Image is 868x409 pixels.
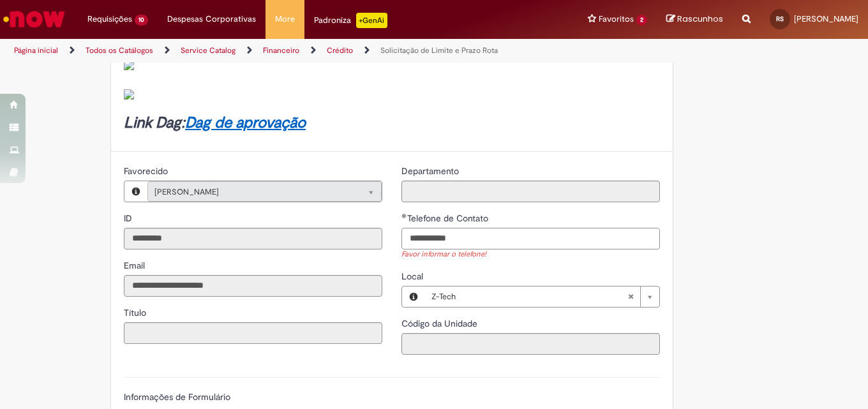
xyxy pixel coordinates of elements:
span: Despesas Corporativas [167,13,256,26]
img: ServiceNow [1,6,67,32]
span: Somente leitura - ID [124,212,135,224]
p: +GenAi [356,13,387,28]
input: Título [124,322,382,344]
span: Requisições [87,13,132,26]
span: 10 [135,15,148,26]
span: Z-Tech [431,286,627,307]
span: More [275,13,295,26]
span: Obrigatório Preenchido [401,213,407,218]
label: Somente leitura - Título [124,306,149,319]
span: Somente leitura - Título [124,307,149,318]
input: Email [124,275,382,297]
img: sys_attachment.do [124,60,134,70]
span: [PERSON_NAME] [154,182,349,202]
label: Somente leitura - Departamento [401,165,461,177]
span: Local [401,271,426,282]
ul: Trilhas de página [10,39,569,63]
a: Página inicial [14,45,58,56]
span: RS [776,15,784,23]
a: Todos os Catálogos [86,45,153,56]
span: Favoritos [599,13,634,26]
span: [PERSON_NAME] [794,13,858,24]
a: Crédito [327,45,353,56]
span: Somente leitura - Favorecido [124,165,170,177]
label: Somente leitura - Código da Unidade [401,317,480,330]
a: Dag de aprovação [185,113,306,133]
a: [PERSON_NAME]Limpar campo Favorecido [147,181,382,202]
input: Departamento [401,181,660,202]
div: Favor informar o telefone! [401,249,660,260]
strong: Link Dag: [124,113,306,133]
label: Somente leitura - Email [124,259,147,272]
button: Favorecido, Visualizar este registro Raul Ramos Da Silva [124,181,147,202]
a: Service Catalog [181,45,236,56]
abbr: Limpar campo Local [621,286,640,307]
span: Somente leitura - Departamento [401,165,461,177]
label: Informações de Formulário [124,391,230,403]
button: Local, Visualizar este registro Z-Tech [402,286,425,307]
input: Código da Unidade [401,333,660,355]
a: Financeiro [263,45,299,56]
a: Solicitação de Limite e Prazo Rota [380,45,498,56]
input: ID [124,228,382,249]
input: Telefone de Contato [401,228,660,249]
span: Telefone de Contato [407,212,491,224]
div: Padroniza [314,13,387,28]
a: Rascunhos [666,13,723,26]
span: Somente leitura - Email [124,260,147,271]
img: sys_attachment.do [124,89,134,100]
span: Somente leitura - Código da Unidade [401,318,480,329]
span: 2 [636,15,647,26]
span: Rascunhos [677,13,723,25]
a: Z-TechLimpar campo Local [425,286,659,307]
label: Somente leitura - ID [124,212,135,225]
